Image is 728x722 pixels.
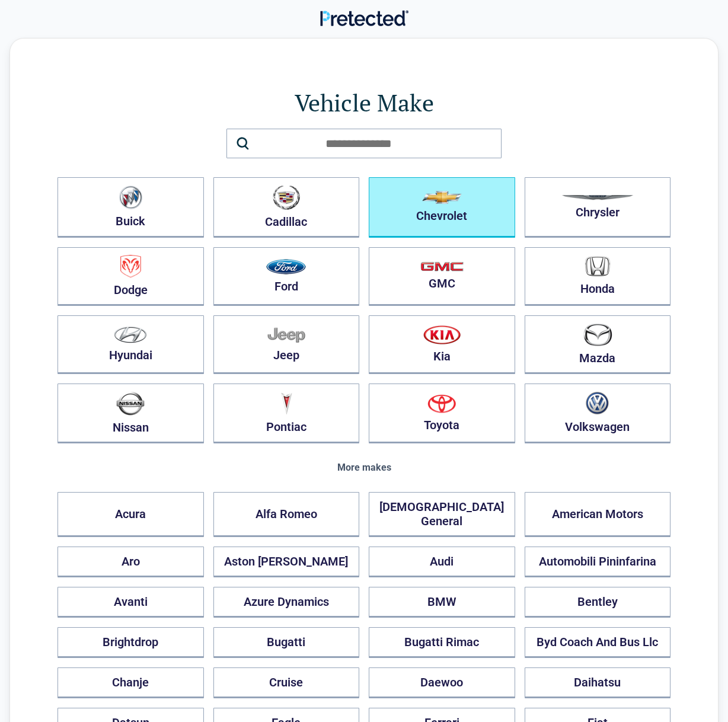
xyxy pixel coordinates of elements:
[525,587,671,618] button: Bentley
[58,547,204,577] button: Aro
[213,547,360,577] button: Aston [PERSON_NAME]
[58,492,204,537] button: Acura
[213,587,360,618] button: Azure Dynamics
[525,667,671,698] button: Daihatsu
[213,667,360,698] button: Cruise
[369,492,515,537] button: [DEMOGRAPHIC_DATA] General
[369,667,515,698] button: Daewoo
[58,627,204,658] button: Brightdrop
[369,384,515,443] button: Toyota
[525,177,671,238] button: Chrysler
[58,667,204,698] button: Chanje
[213,627,360,658] button: Bugatti
[369,587,515,618] button: BMW
[58,315,204,374] button: Hyundai
[369,247,515,306] button: GMC
[213,177,360,238] button: Cadillac
[369,547,515,577] button: Audi
[213,384,360,443] button: Pontiac
[213,492,360,537] button: Alfa Romeo
[525,384,671,443] button: Volkswagen
[525,247,671,306] button: Honda
[58,177,204,238] button: Buick
[58,462,670,473] div: More makes
[58,86,670,119] h1: Vehicle Make
[369,315,515,374] button: Kia
[525,547,671,577] button: Automobili Pininfarina
[213,315,360,374] button: Jeep
[525,627,671,658] button: Byd Coach And Bus Llc
[58,247,204,306] button: Dodge
[525,315,671,374] button: Mazda
[58,587,204,618] button: Avanti
[58,384,204,443] button: Nissan
[213,247,360,306] button: Ford
[369,177,515,238] button: Chevrolet
[369,627,515,658] button: Bugatti Rimac
[525,492,671,537] button: American Motors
